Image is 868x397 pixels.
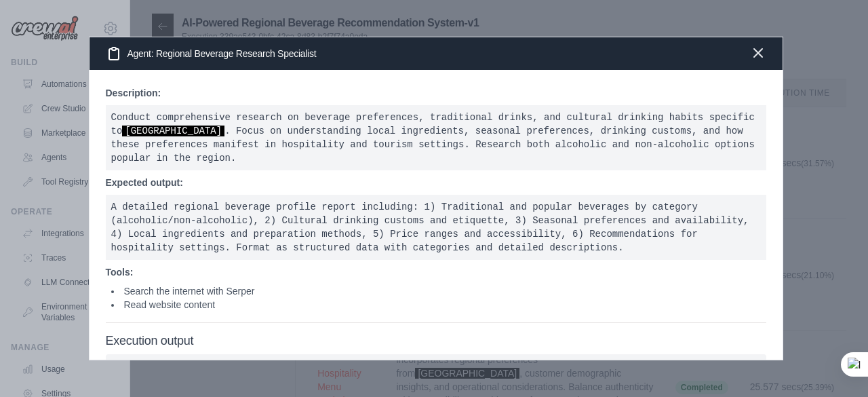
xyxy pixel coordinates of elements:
[122,126,224,136] span: [GEOGRAPHIC_DATA]
[106,334,766,349] h4: Execution output
[106,105,766,170] pre: Conduct comprehensive research on beverage preferences, traditional drinks, and cultural drinking...
[111,284,766,298] li: Search the internet with Serper
[106,195,766,260] pre: A detailed regional beverage profile report including: 1) Traditional and popular beverages by ca...
[106,177,183,188] strong: Expected output:
[111,298,766,311] li: Read website content
[106,88,161,98] strong: Description:
[106,45,317,62] h3: Agent: Regional Beverage Research Specialist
